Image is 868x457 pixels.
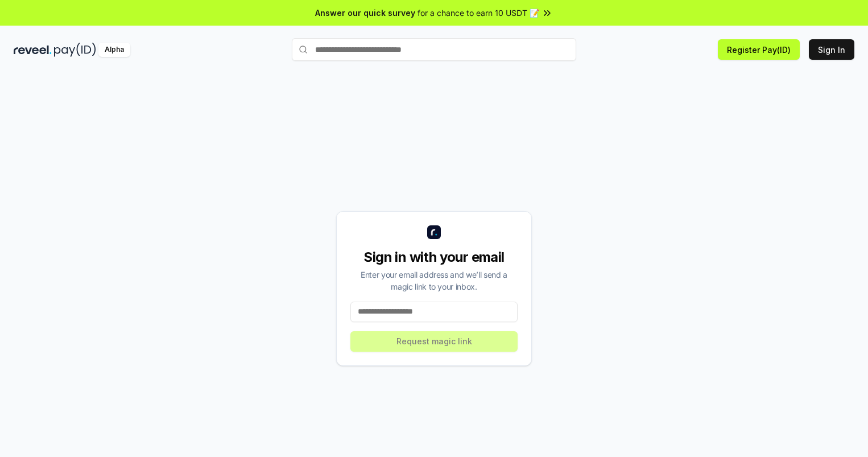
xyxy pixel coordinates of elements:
img: reveel_dark [14,43,52,57]
div: Enter your email address and we’ll send a magic link to your inbox. [350,269,518,293]
img: logo_small [427,225,441,239]
span: for a chance to earn 10 USDT 📝 [418,7,539,19]
button: Register Pay(ID) [718,39,800,60]
img: pay_id [54,43,96,57]
button: Sign In [809,39,854,60]
div: Alpha [98,43,130,57]
span: Answer our quick survey [315,7,415,19]
div: Sign in with your email [350,248,518,266]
